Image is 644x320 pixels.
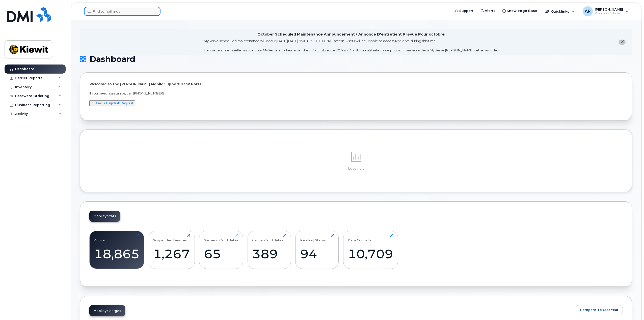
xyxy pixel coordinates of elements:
a: Pending Status94 [300,234,334,266]
a: Submit a Helpdesk Request [92,101,133,105]
span: Compare To Last Year [580,307,619,312]
a: Suspend Candidates65 [204,234,238,266]
div: 65 [204,246,238,261]
div: Active [94,234,105,242]
iframe: Messenger Launcher [622,298,640,316]
div: Data Conflicts [348,234,371,242]
p: Welcome to the [PERSON_NAME] Mobile Support Desk Portal [89,82,623,86]
a: Active18,865 [94,234,140,266]
div: 10,709 [348,246,393,261]
a: Data Conflicts10,709 [348,234,393,266]
div: Suspended Devices [153,234,187,242]
a: Cancel Candidates389 [252,234,286,266]
div: 1,267 [153,246,190,261]
div: 94 [300,246,334,261]
div: 18,865 [94,246,140,261]
div: Suspend Candidates [204,234,238,242]
p: If you need assistance, call [PHONE_NUMBER] [89,91,623,96]
button: close notification [619,40,626,45]
button: Compare To Last Year [576,305,623,314]
div: October Scheduled Maintenance Announcement / Annonce D'entretient Prévue Pour octobre [257,32,445,37]
button: Submit a Helpdesk Request [89,100,135,107]
a: Suspended Devices1,267 [153,234,190,266]
div: MyServe scheduled maintenance will occur [DATE][DATE] 8:00 PM - 10:00 PM Eastern. Users will be u... [204,39,498,53]
div: Cancel Candidates [252,234,283,242]
span: Dashboard [90,55,135,63]
div: Pending Status [300,234,326,242]
div: 389 [252,246,286,261]
p: Loading... [89,166,623,171]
